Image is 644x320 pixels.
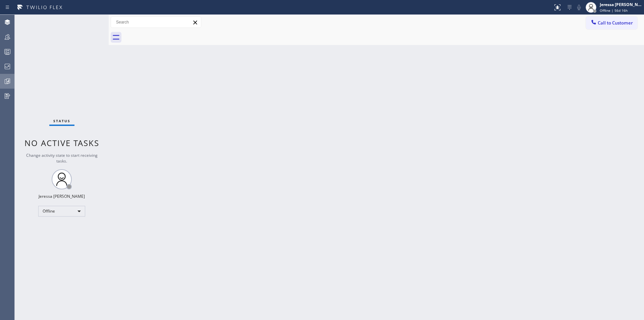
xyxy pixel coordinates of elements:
div: Jeressa [PERSON_NAME] [39,193,85,199]
input: Search [111,17,201,28]
button: Mute [574,3,584,12]
span: Offline | 56d 16h [600,8,628,13]
span: No active tasks [24,137,99,148]
div: Jeressa [PERSON_NAME] [600,2,642,7]
span: Status [53,119,70,123]
button: Call to Customer [586,16,637,29]
div: Offline [38,206,85,217]
span: Call to Customer [598,20,633,26]
span: Change activity state to start receiving tasks. [26,152,98,164]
